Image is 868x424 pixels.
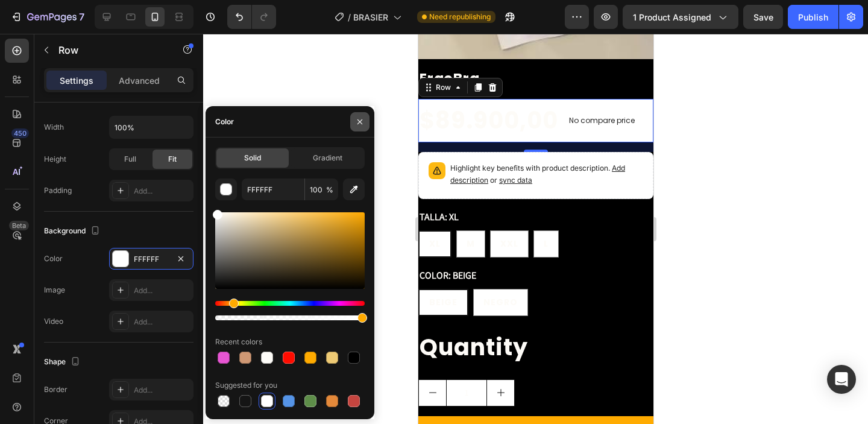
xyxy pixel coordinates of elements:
p: 7 [79,10,84,24]
input: Auto [110,116,193,138]
span: Need republishing [429,11,491,22]
span: % [326,185,333,195]
div: Add... [134,285,190,296]
div: Video [44,316,63,327]
div: Publish [798,11,828,24]
span: / [348,11,351,24]
span: Solid [244,153,261,163]
iframe: Design area [418,34,653,424]
div: Shape [44,354,83,370]
input: Eg: FFFFFF [242,179,304,200]
div: Add... [134,385,190,396]
button: Publish [788,5,838,29]
span: Fit [168,154,177,165]
button: 7 [5,5,90,29]
span: Full [124,154,136,165]
button: Save [743,5,783,29]
button: 1 product assigned [623,5,738,29]
span: Gradient [313,153,342,163]
div: Recent colors [215,337,262,347]
div: Background [44,223,102,239]
span: Save [753,12,773,22]
div: Undo/Redo [227,5,276,29]
div: Width [44,122,64,133]
span: BRASIER [353,11,388,24]
div: 450 [11,128,29,138]
p: Settings [60,74,93,87]
div: Open Intercom Messenger [827,365,856,394]
div: Beta [9,221,29,230]
div: Border [44,384,68,395]
div: Color [44,253,63,264]
p: Advanced [119,74,160,87]
div: Add... [134,186,190,197]
span: 1 product assigned [633,11,711,24]
div: Padding [44,185,72,196]
div: FFFFFF [134,254,169,265]
div: Hue [215,301,365,306]
div: Height [44,154,66,165]
div: Suggested for you [215,380,277,391]
div: Color [215,116,234,127]
div: Add... [134,317,190,327]
div: Image [44,285,65,296]
p: Row [58,43,161,57]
